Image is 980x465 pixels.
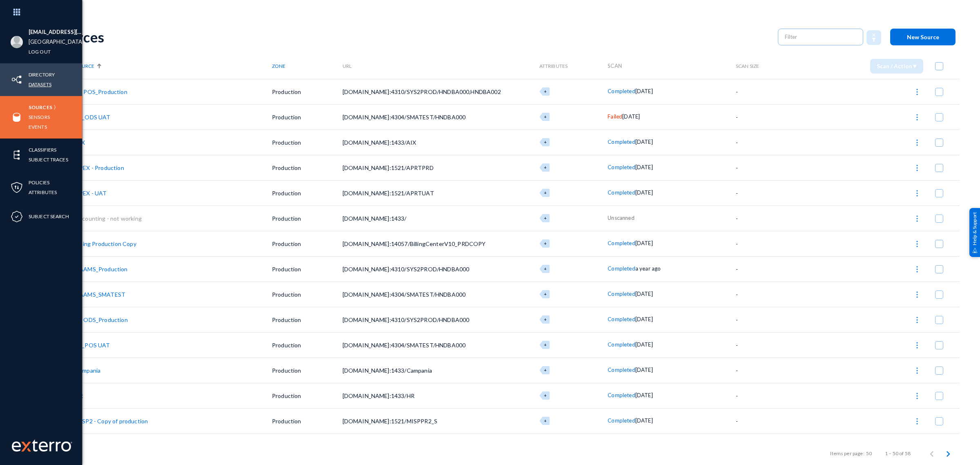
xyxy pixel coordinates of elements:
[913,240,921,248] img: icon-more.svg
[608,215,634,221] span: Unscanned
[75,240,136,247] a: Billing Production Copy
[29,112,50,122] a: Sensors
[29,212,69,221] a: Subject Search
[272,79,343,104] td: Production
[913,341,921,349] img: icon-more.svg
[343,240,486,247] span: [DOMAIN_NAME]:14057/BillingCenterV10_PRDCOPY
[272,383,343,408] td: Production
[272,358,343,383] td: Production
[736,408,792,434] td: -
[969,208,980,257] div: Help & Support
[272,155,343,180] td: Production
[272,332,343,358] td: Production
[29,188,57,197] a: Attributes
[608,341,635,348] span: Completed
[736,256,792,282] td: -
[913,392,921,400] img: icon-more.svg
[343,291,466,298] span: [DOMAIN_NAME]:4304/SMATEST/HNDBA000
[608,392,635,398] span: Completed
[907,34,939,40] span: New Source
[544,114,547,119] span: +
[736,231,792,256] td: -
[608,367,635,373] span: Completed
[75,367,100,374] a: Campania
[608,113,622,120] span: Failed
[544,89,547,94] span: +
[75,215,142,222] a: Accounting - not working
[544,215,547,221] span: +
[343,164,434,171] span: [DOMAIN_NAME]:1521/APRTPRD
[736,358,792,383] td: -
[635,88,653,94] span: [DATE]
[736,180,792,206] td: -
[75,63,272,69] div: Source
[736,206,792,231] td: -
[608,316,635,322] span: Completed
[635,341,653,348] span: [DATE]
[544,139,547,145] span: +
[544,367,547,373] span: +
[913,265,921,273] img: icon-more.svg
[75,88,127,95] a: CL POS_Production
[343,367,432,374] span: [DOMAIN_NAME]:1433/Campania
[11,74,23,86] img: icon-inventory.svg
[736,383,792,408] td: -
[343,342,466,349] span: [DOMAIN_NAME]:4304/SMATEST/HNDBA000
[11,111,23,123] img: icon-sources.svg
[29,155,68,164] a: Subject Traces
[890,29,955,45] button: New Source
[75,418,148,425] a: MISP2 - Copy of production
[544,418,547,423] span: +
[75,164,124,171] a: APEX - Production
[913,417,921,425] img: icon-more.svg
[272,104,343,130] td: Production
[866,450,872,457] div: 50
[75,291,125,298] a: CAAMS_SMATEST
[544,317,547,322] span: +
[913,316,921,324] img: icon-more.svg
[29,47,51,56] a: Log out
[924,445,940,462] button: Previous page
[12,439,72,452] img: exterro-work-mark.svg
[736,434,792,459] td: -
[736,155,792,180] td: -
[635,392,653,398] span: [DATE]
[608,139,635,145] span: Completed
[21,442,31,452] img: exterro-logo.svg
[272,63,285,69] span: Zone
[635,316,653,322] span: [DATE]
[29,80,51,89] a: Datasets
[544,393,547,398] span: +
[539,63,568,69] span: Attributes
[544,291,547,297] span: +
[75,342,110,349] a: CL_POS UAT
[75,114,111,121] a: CL_ODS UAT
[343,139,416,146] span: [DOMAIN_NAME]:1433/AIX
[343,266,470,273] span: [DOMAIN_NAME]:4310/SYS2PROD/HNDBA000
[736,130,792,155] td: -
[343,215,407,222] span: [DOMAIN_NAME]:1433/
[913,113,921,121] img: icon-more.svg
[608,291,635,297] span: Completed
[913,164,921,172] img: icon-more.svg
[635,417,653,424] span: [DATE]
[608,63,622,69] span: Scan
[885,450,911,457] div: 1 – 50 of 58
[635,265,661,272] span: a year ago
[635,139,653,145] span: [DATE]
[272,256,343,282] td: Production
[272,63,343,69] div: Zone
[343,114,466,121] span: [DOMAIN_NAME]:4304/SMATEST/HNDBA000
[635,291,653,297] span: [DATE]
[635,164,653,170] span: [DATE]
[736,282,792,307] td: -
[736,332,792,358] td: -
[343,316,470,323] span: [DOMAIN_NAME]:4310/SYS2PROD/HNDBA000
[4,3,29,21] img: app launcher
[608,240,635,246] span: Completed
[272,307,343,332] td: Production
[11,210,23,223] img: icon-compliance.svg
[544,342,547,347] span: +
[622,113,640,120] span: [DATE]
[736,79,792,104] td: -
